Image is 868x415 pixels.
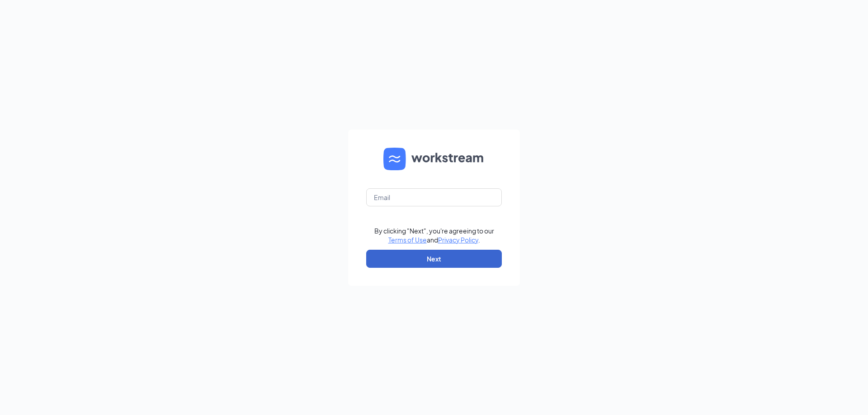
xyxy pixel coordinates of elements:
input: Email [366,188,502,206]
div: By clicking "Next", you're agreeing to our and . [374,226,494,244]
a: Terms of Use [388,236,427,244]
button: Next [366,250,502,268]
a: Privacy Policy [438,236,478,244]
img: WS logo and Workstream text [383,148,485,170]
